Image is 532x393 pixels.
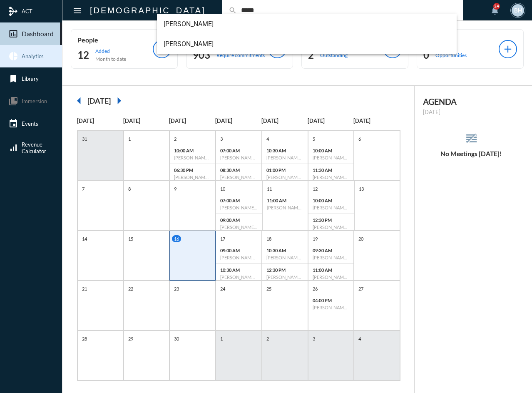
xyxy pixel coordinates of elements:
mat-icon: add [156,43,168,55]
p: 17 [218,235,227,242]
p: [DATE] [123,117,169,124]
h2: [DEMOGRAPHIC_DATA] [90,4,206,17]
h6: [PERSON_NAME] - Investment [313,224,350,230]
p: 09:30 AM [313,248,350,253]
p: 11:00 AM [313,267,350,273]
p: 01:00 PM [266,167,303,173]
h6: [PERSON_NAME] - Investment [266,155,303,160]
p: Added [95,48,126,54]
button: Toggle sidenav [69,2,86,19]
p: 11:30 AM [313,167,350,173]
p: 4 [264,135,271,142]
h6: [PERSON_NAME] - [PERSON_NAME] - Investment [313,205,350,210]
p: 12:30 PM [266,267,303,273]
p: 2 [172,135,179,142]
p: 15 [126,235,135,242]
p: 3 [311,335,317,342]
span: [PERSON_NAME] [164,34,450,54]
p: 5 [311,135,317,142]
h6: [PERSON_NAME] - [PERSON_NAME] - Investment [220,174,257,180]
p: 18 [264,235,273,242]
p: 14 [80,235,89,242]
mat-icon: bookmark [8,74,18,84]
p: 21 [80,285,89,292]
p: 19 [311,235,320,242]
p: [DATE] [353,117,400,124]
mat-icon: mediation [8,6,18,16]
p: 3 [218,135,225,142]
p: 1 [126,135,133,142]
p: 8 [126,185,133,192]
h2: 2 [308,48,314,62]
p: 24 [218,285,227,292]
h6: [PERSON_NAME] - Review [266,274,303,280]
p: 22 [126,285,135,292]
p: 11:00 AM [267,198,304,203]
h6: [PERSON_NAME] - [PERSON_NAME] - Review [313,274,350,280]
h5: No Meetings [DATE]! [415,150,528,157]
mat-icon: signal_cellular_alt [8,143,18,153]
p: 30 [172,335,181,342]
p: Require commitments [216,52,265,58]
h2: AGENDA [423,97,520,107]
h6: [PERSON_NAME] - [PERSON_NAME] - Investment [266,174,303,180]
p: 04:00 PM [313,298,350,303]
p: [DATE] [261,117,308,124]
span: [PERSON_NAME] [164,14,450,34]
p: Month to date [95,56,126,62]
mat-icon: arrow_right [111,92,127,109]
h2: 12 [77,48,89,62]
p: 2 [264,335,271,342]
h6: [PERSON_NAME] - [PERSON_NAME] - Investment [220,155,257,160]
p: 10:30 AM [266,148,303,153]
p: 13 [357,185,366,192]
p: 4 [356,335,363,342]
h6: [PERSON_NAME] ([PERSON_NAME]) Dancer - Investment [220,205,258,210]
p: 10:00 AM [313,198,350,203]
p: 07:00 AM [220,148,257,153]
h6: [PERSON_NAME] - Investment [313,255,350,260]
h6: [PERSON_NAME] - Review [313,174,350,180]
h6: [PERSON_NAME] - [PERSON_NAME] - Investment [313,305,350,310]
span: Dashboard [22,30,54,37]
p: 16 [172,235,181,242]
p: 26 [311,285,320,292]
p: 10:00 AM [313,148,350,153]
mat-icon: collections_bookmark [8,96,18,106]
h6: [PERSON_NAME] - [PERSON_NAME] - Investment [174,174,211,180]
mat-icon: add [502,43,514,55]
h6: [PERSON_NAME] - [PERSON_NAME] - Investment [267,205,304,210]
p: 31 [80,135,89,142]
p: 08:30 AM [220,167,257,173]
p: 7 [80,185,87,192]
p: 23 [172,285,181,292]
div: 24 [493,3,500,10]
span: ACT [22,8,32,15]
p: 11 [265,185,274,192]
span: Library [22,75,39,82]
p: 6 [356,135,363,142]
h2: [DATE] [87,96,111,105]
mat-icon: pie_chart [8,51,18,61]
p: 9 [172,185,179,192]
span: Immersion [22,98,47,104]
p: 25 [264,285,273,292]
p: 27 [356,285,365,292]
h6: [PERSON_NAME] - [PERSON_NAME] - Investment [174,155,211,160]
p: [DATE] [423,109,520,115]
p: 09:00 AM [220,248,257,253]
p: 10 [218,185,227,192]
p: 09:00 AM [220,217,258,223]
h6: [PERSON_NAME] - [PERSON_NAME] - Investment [313,155,350,160]
mat-icon: reorder [465,132,478,145]
p: Business [423,36,499,44]
h2: 903 [193,48,210,62]
p: 1 [218,335,225,342]
mat-icon: event [8,119,18,129]
span: Revenue Calculator [22,141,46,154]
span: Analytics [22,53,44,60]
p: Opportunities [435,52,467,58]
p: People [77,36,153,44]
h6: [PERSON_NAME], II - [PERSON_NAME] - Review [220,224,258,230]
p: 28 [80,335,89,342]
